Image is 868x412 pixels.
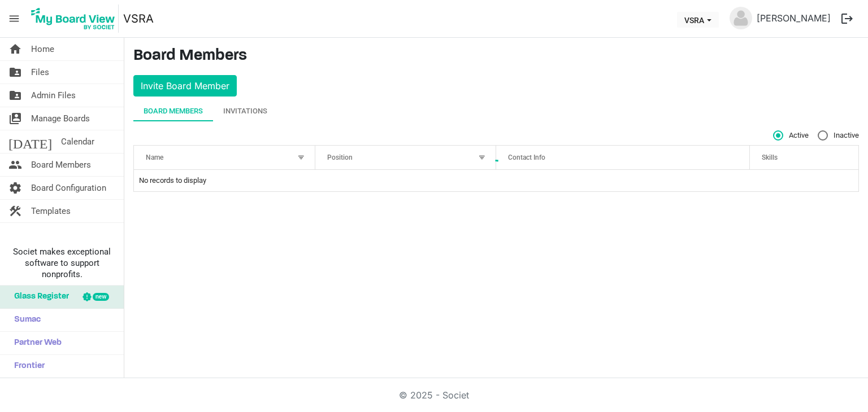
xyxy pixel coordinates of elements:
[752,7,835,29] a: [PERSON_NAME]
[8,309,41,331] span: Sumac
[8,61,22,84] span: folder_shared
[8,154,22,176] span: people
[8,286,69,308] span: Glass Register
[399,389,469,401] a: © 2025 - Societ
[31,200,71,222] span: Templates
[61,130,94,153] span: Calendar
[31,177,106,199] span: Board Configuration
[133,75,237,97] button: Invite Board Member
[8,130,52,153] span: [DATE]
[8,355,45,378] span: Frontier
[818,130,859,141] span: Inactive
[144,106,203,117] div: Board Members
[677,12,719,28] button: VSRA dropdownbutton
[31,84,76,107] span: Admin Files
[133,47,859,66] h3: Board Members
[730,7,752,29] img: no-profile-picture.svg
[133,101,859,121] div: tab-header
[773,130,809,141] span: Active
[8,38,22,60] span: home
[8,177,22,199] span: settings
[28,5,119,33] img: My Board View Logo
[31,38,54,60] span: Home
[3,8,25,29] span: menu
[123,7,154,30] a: VSRA
[5,246,119,280] span: Societ makes exceptional software to support nonprofits.
[31,107,90,130] span: Manage Boards
[8,200,22,222] span: construction
[8,84,22,107] span: folder_shared
[28,5,123,33] a: My Board View Logo
[31,61,49,84] span: Files
[93,293,109,301] div: new
[8,332,62,354] span: Partner Web
[8,107,22,130] span: switch_account
[223,106,267,117] div: Invitations
[835,7,859,30] button: logout
[31,154,91,176] span: Board Members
